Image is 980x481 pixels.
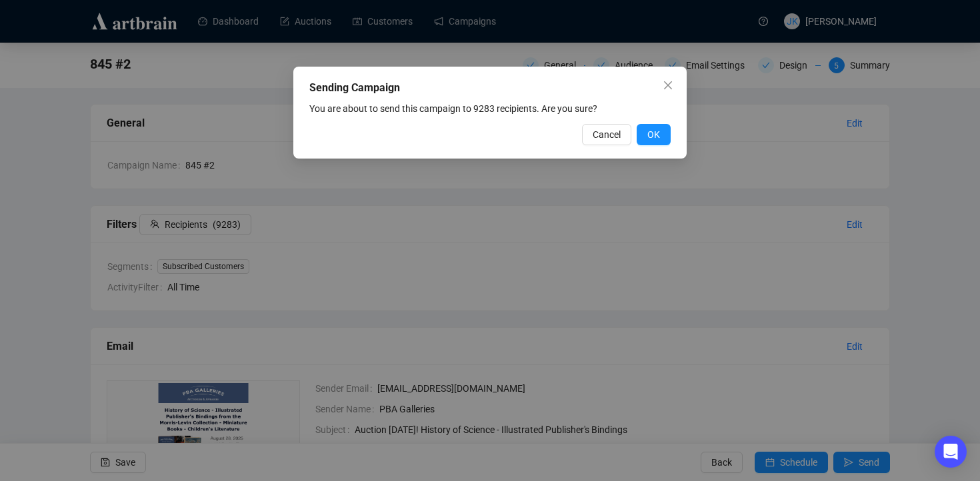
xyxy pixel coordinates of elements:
[582,124,631,145] button: Cancel
[309,101,671,116] div: You are about to send this campaign to 9283 recipients. Are you sure?
[647,127,660,142] span: OK
[637,124,671,145] button: OK
[657,75,679,96] button: Close
[663,80,673,91] span: close
[935,436,967,468] div: Open Intercom Messenger
[309,80,671,96] div: Sending Campaign
[593,127,621,142] span: Cancel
